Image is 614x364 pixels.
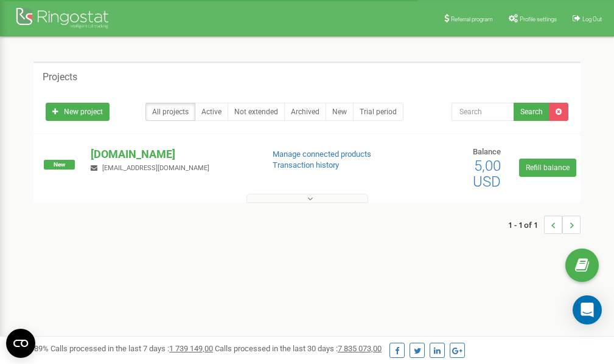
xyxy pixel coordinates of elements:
[228,103,285,121] a: Not extended
[6,329,35,358] button: Open CMP widget
[508,216,544,234] span: 1 - 1 of 1
[284,103,326,121] a: Archived
[91,146,253,162] p: [DOMAIN_NAME]
[273,160,339,170] a: Transaction history
[582,16,602,22] span: Log Out
[520,16,557,22] span: Profile settings
[338,344,382,353] u: 7 835 073,00
[573,295,602,325] div: Open Intercom Messenger
[452,103,514,121] input: Search
[215,344,382,353] span: Calls processed in the last 30 days :
[43,72,77,83] h5: Projects
[44,160,75,170] span: New
[169,344,213,353] u: 1 739 149,00
[102,164,209,172] span: [EMAIL_ADDRESS][DOMAIN_NAME]
[51,344,213,353] span: Calls processed in the last 7 days :
[273,149,371,159] a: Manage connected products
[353,103,403,121] a: Trial period
[46,103,110,121] a: New project
[473,157,501,190] span: 5,00 USD
[514,103,549,121] button: Search
[326,103,354,121] a: New
[508,204,581,246] nav: ...
[451,16,493,22] span: Referral program
[195,103,228,121] a: Active
[473,147,501,156] span: Balance
[145,103,195,121] a: All projects
[519,159,576,177] a: Refill balance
